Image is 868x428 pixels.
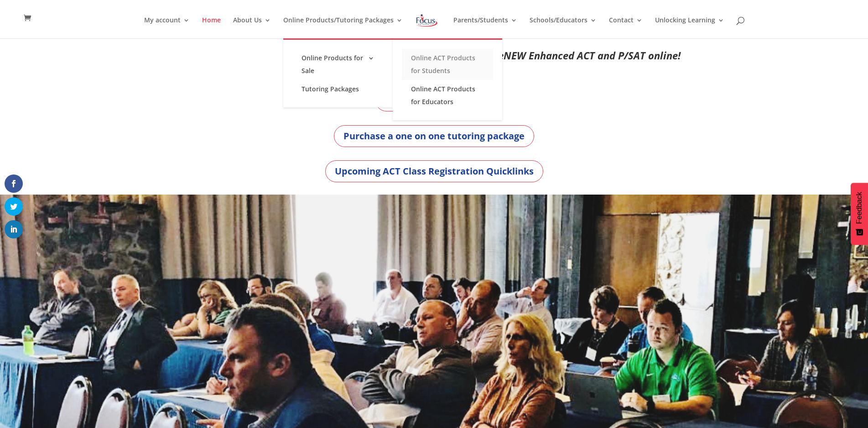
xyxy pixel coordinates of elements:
img: Focus on Learning [415,12,439,29]
h3: Teachers hold the key to higher scores [113,390,755,405]
a: Online Products for Sale [292,49,384,80]
a: Schools/Educators [530,17,597,38]
a: Upcoming ACT Class Registration Quicklinks [325,160,543,182]
a: Online ACT Products for Students [402,49,493,80]
a: Purchase a one on one tutoring package [334,125,534,147]
a: Home [202,17,221,38]
a: Contact [609,17,643,38]
span: Feedback [855,192,863,224]
a: Tutoring Packages [292,80,384,98]
a: Unlocking Learning [655,17,724,38]
a: Online ACT Products for Educators [402,80,493,111]
a: Online Products/Tutoring Packages [283,17,403,38]
a: Parents/Students [453,17,517,38]
strong: Teacher ACT Workshops [363,371,505,388]
a: About Us [233,17,271,38]
a: My account [144,17,190,38]
button: Feedback - Show survey [851,183,868,245]
em: NEW Enhanced ACT and P/SAT online! [504,48,681,62]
